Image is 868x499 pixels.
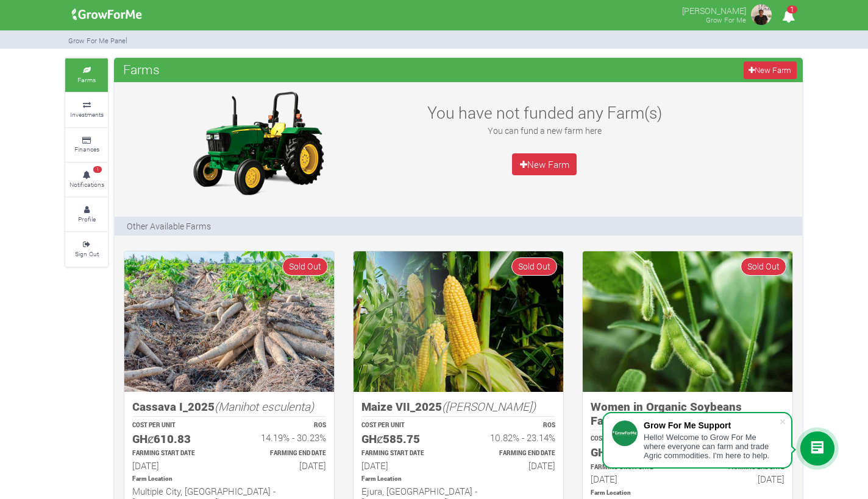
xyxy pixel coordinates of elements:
div: Hello! Welcome to Grow For Me where everyone can farm and trade Agric commodities. I'm here to help. [644,433,779,460]
i: Notifications [777,2,800,30]
small: Sign Out [75,249,99,258]
span: Farms [120,57,163,82]
a: Investments [65,93,108,127]
p: Estimated Farming Start Date [591,463,677,472]
span: Sold Out [282,257,328,275]
h5: Women in Organic Soybeans Farming_2025 [591,400,784,427]
img: growforme image [749,2,774,27]
h5: GHȼ565.99 [591,445,677,459]
p: ROS [240,421,326,430]
p: Location of Farm [361,475,555,484]
h3: You have not funded any Farm(s) [412,103,677,122]
small: Finances [74,145,99,153]
p: Location of Farm [132,475,326,484]
a: 1 [777,12,800,23]
p: COST PER UNIT [591,434,677,444]
img: growforme image [583,251,792,392]
h5: Maize VII_2025 [361,400,555,414]
small: Grow For Me Panel [68,36,127,45]
img: growforme image [68,2,146,27]
a: New Farm [744,61,797,79]
h6: [DATE] [132,460,218,471]
p: ROS [469,421,555,430]
a: Finances [65,128,108,162]
span: Sold Out [511,257,557,275]
h6: [DATE] [469,460,555,471]
p: COST PER UNIT [361,421,447,430]
p: Estimated Farming Start Date [132,449,218,458]
span: Sold Out [741,257,786,275]
div: Grow For Me Support [644,420,779,430]
span: 1 [93,166,102,173]
p: Estimated Farming End Date [469,449,555,458]
a: Profile [65,198,108,231]
p: [PERSON_NAME] [682,2,746,17]
h5: Cassava I_2025 [132,400,326,414]
h6: [DATE] [361,460,447,471]
a: Farms [65,58,108,92]
h5: GHȼ585.75 [361,432,447,446]
i: (Manihot esculenta) [215,399,314,414]
h5: GHȼ610.83 [132,432,218,446]
small: Investments [70,110,104,119]
h6: 14.19% - 30.23% [240,432,326,443]
a: Sign Out [65,232,108,266]
h6: [DATE] [699,473,784,484]
h6: 10.82% - 23.14% [469,432,555,443]
i: ([PERSON_NAME]) [442,399,536,414]
small: Farms [77,75,96,84]
img: growforme image [354,251,563,392]
img: growforme image [182,88,334,198]
h6: [DATE] [591,473,677,484]
small: Grow For Me [706,15,746,24]
small: Notifications [69,180,104,189]
small: Profile [78,215,96,223]
h6: [DATE] [240,460,326,471]
p: You can fund a new farm here [412,124,677,137]
a: New Farm [512,153,577,175]
p: Other Available Farms [127,220,211,232]
a: 1 Notifications [65,163,108,197]
p: Estimated Farming End Date [240,449,326,458]
p: Estimated Farming Start Date [361,449,447,458]
p: COST PER UNIT [132,421,218,430]
img: growforme image [124,251,334,392]
span: 1 [787,5,797,13]
p: Location of Farm [591,489,784,498]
